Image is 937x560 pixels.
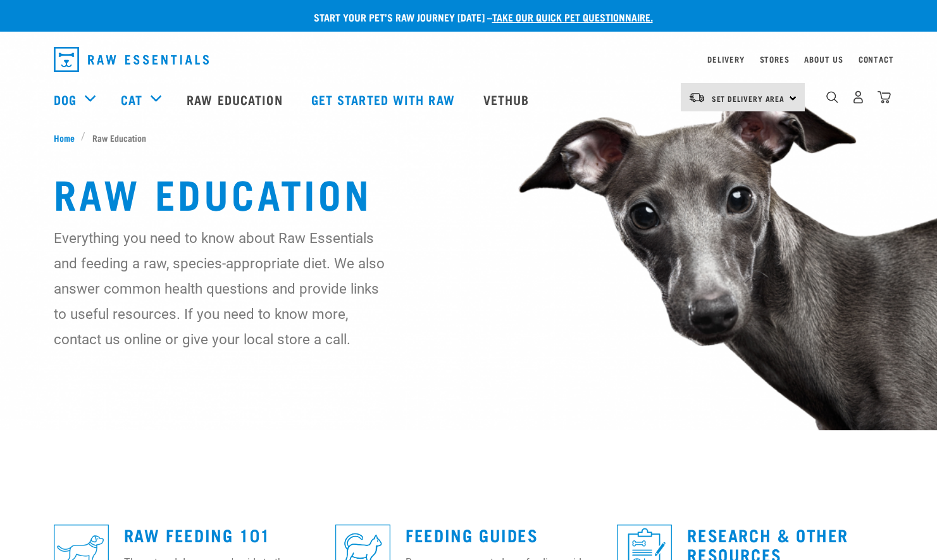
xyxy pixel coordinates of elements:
a: take our quick pet questionnaire. [492,14,653,20]
p: Everything you need to know about Raw Essentials and feeding a raw, species-appropriate diet. We ... [54,225,386,352]
a: Research & Other Resources [687,530,848,559]
a: Cat [121,90,142,109]
a: Dog [54,90,77,109]
span: Home [54,131,75,144]
img: Raw Essentials Logo [54,47,209,72]
a: Raw Feeding 101 [124,530,271,539]
a: Delivery [707,57,744,61]
a: Vethub [471,74,545,125]
img: user.png [852,90,865,104]
a: Contact [859,57,894,61]
img: home-icon@2x.png [878,90,891,104]
a: About Us [804,57,843,61]
h1: Raw Education [54,170,884,215]
img: van-moving.png [688,92,705,103]
a: Raw Education [174,74,298,125]
a: Get started with Raw [299,74,471,125]
a: Feeding Guides [406,530,538,539]
nav: breadcrumbs [54,131,884,144]
a: Stores [760,57,790,61]
span: Set Delivery Area [712,96,785,101]
img: home-icon-1@2x.png [826,91,838,103]
nav: dropdown navigation [44,42,894,77]
a: Home [54,131,82,144]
